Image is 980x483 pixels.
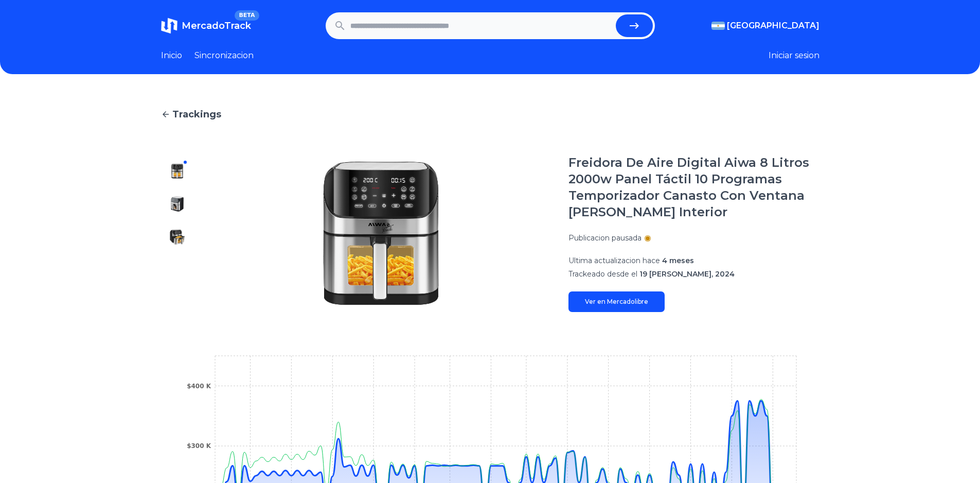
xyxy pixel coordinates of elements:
[568,233,642,243] p: Publicacion pausada
[161,49,182,62] a: Inicio
[194,49,254,62] a: Sincronizacion
[172,107,221,122] span: Trackings
[187,383,211,390] tspan: $400 K
[769,49,819,62] button: Iniciar sesion
[568,291,665,312] a: Ver en Mercadolibre
[711,20,819,32] button: [GEOGRAPHIC_DATA]
[662,256,694,265] span: 4 meses
[161,107,819,122] a: Trackings
[169,196,186,212] img: Freidora De Aire Digital Aiwa 8 Litros 2000w Panel Táctil 10 Programas Temporizador Canasto Con V...
[187,442,211,450] tspan: $300 K
[568,154,819,220] h1: Freidora De Aire Digital Aiwa 8 Litros 2000w Panel Táctil 10 Programas Temporizador Canasto Con V...
[711,22,725,30] img: Argentina
[182,20,251,31] span: MercadoTrack
[161,18,177,34] img: MercadoTrack
[568,256,660,265] span: Ultima actualizacion hace
[727,20,819,32] span: [GEOGRAPHIC_DATA]
[169,229,186,245] img: Freidora De Aire Digital Aiwa 8 Litros 2000w Panel Táctil 10 Programas Temporizador Canasto Con V...
[161,18,251,34] a: MercadoTrackBETA
[215,154,548,312] img: Freidora De Aire Digital Aiwa 8 Litros 2000w Panel Táctil 10 Programas Temporizador Canasto Con V...
[639,269,735,279] span: 19 [PERSON_NAME], 2024
[568,269,637,279] span: Trackeado desde el
[169,163,186,179] img: Freidora De Aire Digital Aiwa 8 Litros 2000w Panel Táctil 10 Programas Temporizador Canasto Con V...
[235,10,259,21] span: BETA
